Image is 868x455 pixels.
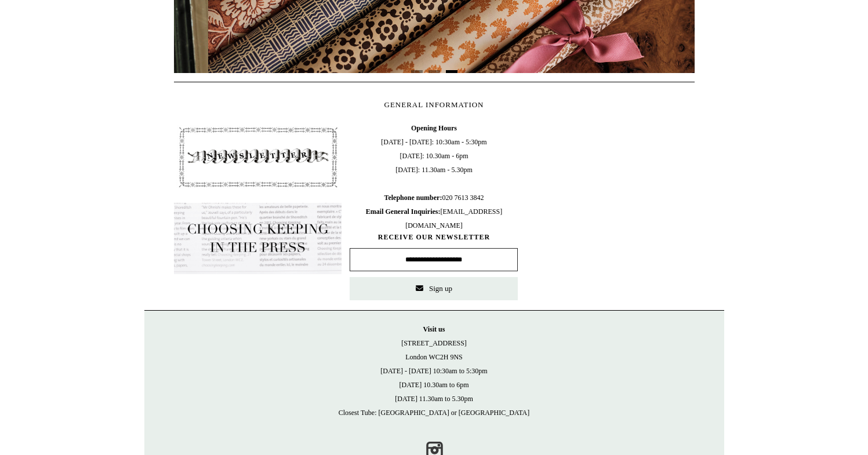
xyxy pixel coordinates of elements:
button: Page 2 [428,70,440,73]
img: pf-4db91bb9--1305-Newsletter-Button_1200x.jpg [174,121,342,193]
button: Page 1 [411,70,423,73]
p: [STREET_ADDRESS] London WC2H 9NS [DATE] - [DATE] 10:30am to 5:30pm [DATE] 10.30am to 6pm [DATE] 1... [156,322,713,420]
span: Sign up [429,284,452,293]
iframe: google_map [526,121,694,295]
span: RECEIVE OUR NEWSLETTER [350,232,518,242]
b: : [440,194,442,202]
button: Sign up [350,277,518,300]
span: [DATE] - [DATE]: 10:30am - 5:30pm [DATE]: 10.30am - 6pm [DATE]: 11.30am - 5.30pm 020 7613 3842 [350,121,518,232]
b: Telephone number [384,194,442,202]
b: Opening Hours [411,124,457,132]
button: Page 3 [446,70,457,73]
strong: Visit us [423,325,445,333]
img: pf-635a2b01-aa89-4342-bbcd-4371b60f588c--In-the-press-Button_1200x.jpg [174,203,342,275]
span: GENERAL INFORMATION [384,100,484,109]
span: [EMAIL_ADDRESS][DOMAIN_NAME] [366,208,502,230]
b: Email General Inquiries: [366,208,441,216]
